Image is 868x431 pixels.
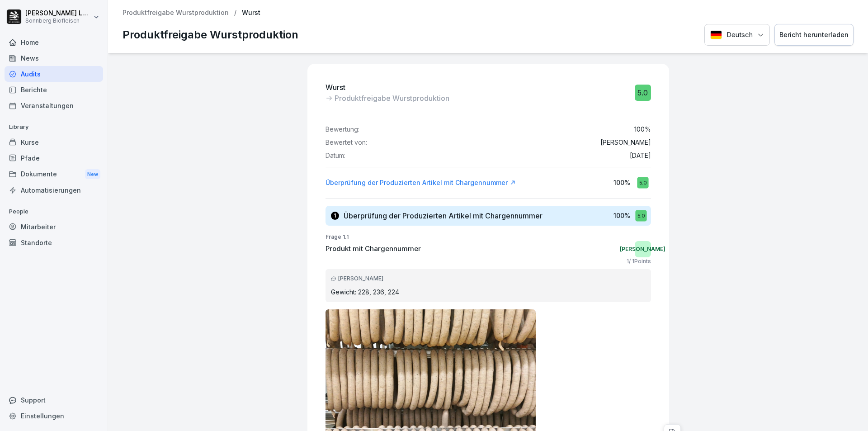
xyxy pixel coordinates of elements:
[726,30,753,40] p: Deutsch
[325,178,516,187] a: Überprüfung der Produzierten Artikel mit Chargennummer
[325,233,651,241] p: Frage 1.1
[613,178,630,187] p: 100 %
[5,120,103,134] p: Library
[5,235,103,251] a: Standorte
[234,9,236,17] p: /
[635,210,646,221] div: 5.0
[331,212,339,220] div: 1
[704,24,770,46] button: Language
[5,166,103,183] a: DokumenteNew
[325,126,359,133] p: Bewertung:
[5,204,103,219] p: People
[600,139,651,147] p: [PERSON_NAME]
[344,211,542,221] h3: Überprüfung der Produzierten Artikel mit Chargennummer
[5,50,103,66] a: News
[637,177,648,188] div: 5.0
[5,408,103,424] a: Einstellungen
[331,275,646,283] div: [PERSON_NAME]
[710,30,722,39] img: Deutsch
[85,169,100,180] div: New
[331,287,646,297] p: Gewicht: 228, 236, 224
[5,66,103,82] a: Audits
[5,82,103,98] a: Berichte
[630,152,651,160] p: [DATE]
[25,9,91,17] p: [PERSON_NAME] Lumetsberger
[5,134,103,150] a: Kurse
[325,139,367,147] p: Bewertet von:
[5,150,103,166] a: Pfade
[123,9,229,17] a: Produktfreigabe Wurstproduktion
[635,241,651,257] div: [PERSON_NAME]
[5,166,103,183] div: Dokumente
[635,85,651,101] div: 5.0
[325,82,449,93] p: Wurst
[325,152,345,160] p: Datum:
[779,30,849,40] div: Bericht herunterladen
[335,93,449,104] p: Produktfreigabe Wurstproduktion
[242,9,260,17] p: Wurst
[5,219,103,235] a: Mitarbeiter
[613,211,630,220] p: 100 %
[25,18,91,24] p: Sonnberg Biofleisch
[325,244,421,254] p: Produkt mit Chargennummer
[5,182,103,198] a: Automatisierungen
[634,126,651,133] p: 100 %
[5,392,103,408] div: Support
[774,24,854,46] button: Bericht herunterladen
[123,27,298,43] p: Produktfreigabe Wurstproduktion
[5,34,103,50] a: Home
[627,257,651,265] p: 1 / 1 Points
[5,98,103,114] a: Veranstaltungen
